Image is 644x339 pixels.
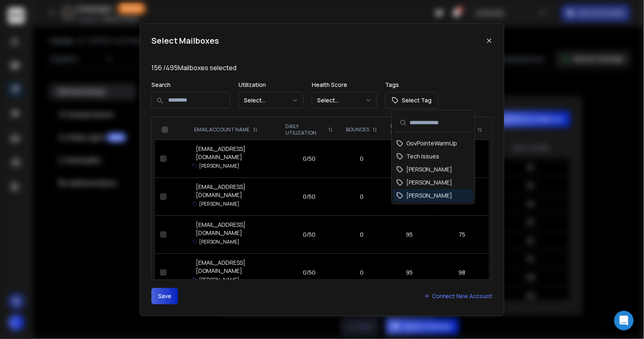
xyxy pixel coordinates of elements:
p: 156 / 495 Mailboxes selected [151,63,493,73]
p: Utilization [239,81,304,89]
span: [PERSON_NAME] [406,192,452,200]
h1: Select Mailboxes [151,35,219,47]
span: Tech Issues [406,153,439,161]
p: Search [151,81,230,89]
span: [PERSON_NAME] [406,179,452,187]
span: [PERSON_NAME] [406,166,452,174]
span: GovPointeWarmUp [406,140,457,148]
div: Open Intercom Messenger [614,311,634,330]
p: Tags [385,81,438,89]
p: Health Score [312,81,377,89]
